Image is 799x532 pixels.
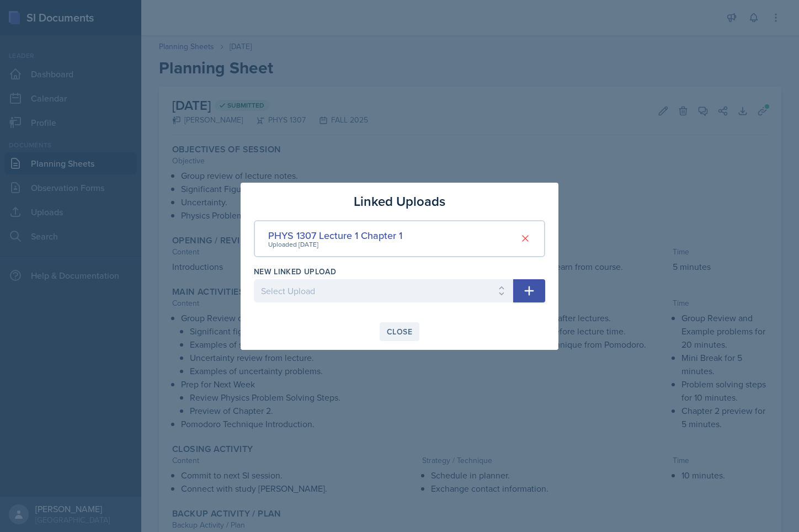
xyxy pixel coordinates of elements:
[254,266,336,277] label: New Linked Upload
[387,327,412,336] div: Close
[268,228,402,243] div: PHYS 1307 Lecture 1 Chapter 1
[268,240,402,249] div: Uploaded [DATE]
[380,322,419,341] button: Close
[354,191,445,211] h3: Linked Uploads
